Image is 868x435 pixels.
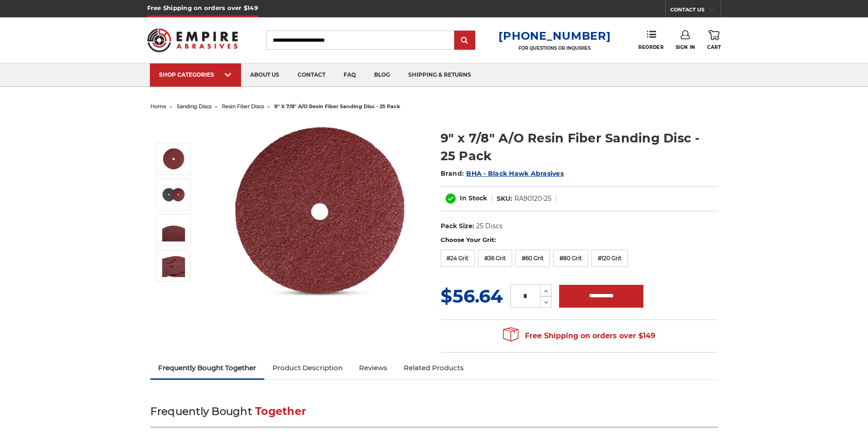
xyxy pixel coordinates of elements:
[638,30,663,50] a: Reorder
[514,194,551,204] dd: RA90120-25
[147,22,238,58] img: Empire Abrasives
[441,129,718,165] h1: 9" x 7/8" A/O Resin Fiber Sanding Disc - 25 Pack
[498,29,611,42] a: [PHONE_NUMBER]
[395,358,472,378] a: Related Products
[670,5,721,17] a: CONTACT US
[466,169,564,178] a: BHA - Black Hawk Abrasives
[460,194,487,202] span: In Stock
[707,44,721,50] span: Cart
[177,103,211,110] a: sanding discs
[441,221,474,231] dt: Pack Size:
[228,120,411,302] img: 9" x 7/8" Aluminum Oxide Resin Fiber Disc
[441,169,464,178] span: Brand:
[241,63,288,87] a: about us
[503,327,655,345] span: Free Shipping on orders over $149
[476,221,503,231] dd: 25 Discs
[255,405,306,418] span: Together
[162,254,185,277] img: 9" x 7/8" A/O Resin Fiber Sanding Disc - 25 Pack
[288,63,334,87] a: contact
[162,219,185,241] img: 9" x 7/8" A/O Resin Fiber Sanding Disc - 25 Pack
[159,71,232,78] div: SHOP CATEGORIES
[441,236,718,245] label: Choose Your Grit:
[351,358,395,378] a: Reviews
[638,44,663,50] span: Reorder
[222,103,264,110] a: resin fiber discs
[399,63,480,87] a: shipping & returns
[365,63,399,87] a: blog
[334,63,365,87] a: faq
[497,194,512,204] dt: SKU:
[150,358,265,378] a: Frequently Bought Together
[150,103,166,110] a: home
[707,30,721,50] a: Cart
[441,285,503,307] span: $56.64
[274,103,400,110] span: 9" x 7/8" a/o resin fiber sanding disc - 25 pack
[150,405,252,418] span: Frequently Bought
[456,31,474,50] input: Submit
[676,44,695,50] span: Sign In
[498,45,611,51] p: FOR QUESTIONS OR INQUIRIES
[162,147,185,170] img: 9" x 7/8" Aluminum Oxide Resin Fiber Disc
[264,358,351,378] a: Product Description
[162,183,185,206] img: 9" x 7/8" A/O Resin Fiber Sanding Disc - 25 Pack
